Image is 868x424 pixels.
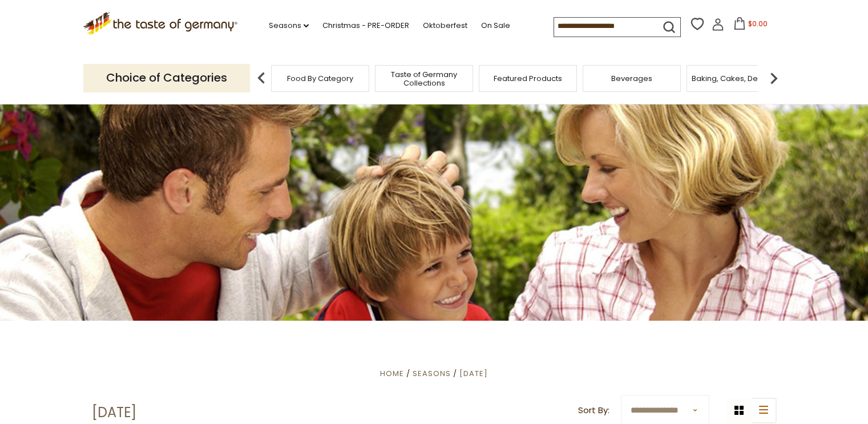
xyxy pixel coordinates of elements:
[578,403,609,418] label: Sort By:
[748,19,768,29] span: $0.00
[762,67,785,90] img: next arrow
[380,368,404,379] a: Home
[250,67,273,90] img: previous arrow
[459,368,488,379] a: [DATE]
[92,404,136,421] h1: [DATE]
[269,19,309,32] a: Seasons
[83,64,250,92] p: Choice of Categories
[494,74,562,83] a: Featured Products
[611,74,652,83] a: Beverages
[378,70,470,87] a: Taste of Germany Collections
[413,368,451,379] a: Seasons
[287,74,353,83] a: Food By Category
[423,19,467,32] a: Oktoberfest
[322,19,409,32] a: Christmas - PRE-ORDER
[481,19,510,32] a: On Sale
[692,74,780,83] a: Baking, Cakes, Desserts
[726,17,775,34] button: $0.00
